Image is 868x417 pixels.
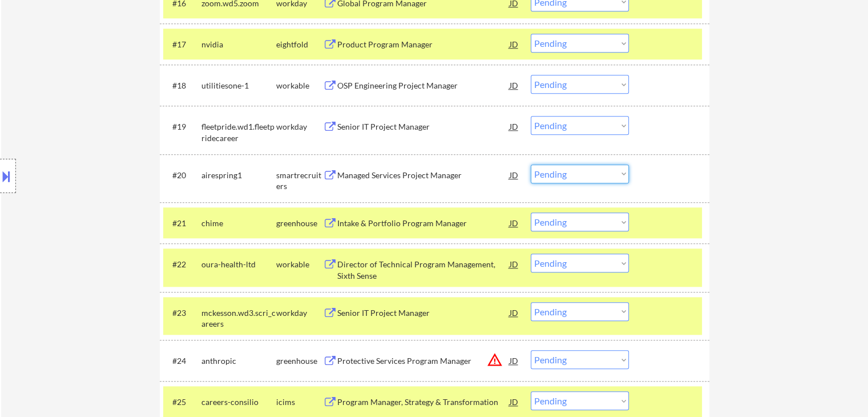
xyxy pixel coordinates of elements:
div: utilitiesone-1 [201,80,276,91]
div: mckesson.wd3.scri_careers [201,307,276,330]
div: anthropic [201,355,276,367]
div: greenhouse [276,355,323,367]
div: JD [508,116,520,137]
button: warning_amber [487,352,503,368]
div: Managed Services Project Manager [337,170,510,181]
div: Director of Technical Program Management, Sixth Sense [337,259,510,281]
div: careers-consilio [201,396,276,408]
div: JD [508,75,520,95]
div: #25 [172,396,192,408]
div: chime [201,218,276,229]
div: workday [276,307,323,319]
div: workable [276,259,323,270]
div: Senior IT Project Manager [337,121,510,133]
div: Senior IT Project Manager [337,307,510,319]
div: oura-health-ltd [201,259,276,270]
div: fleetpride.wd1.fleetpridecareer [201,121,276,143]
div: eightfold [276,39,323,50]
div: JD [508,350,520,371]
div: Protective Services Program Manager [337,355,510,367]
div: #23 [172,307,192,319]
div: Intake & Portfolio Program Manager [337,218,510,229]
div: OSP Engineering Project Manager [337,80,510,91]
div: JD [508,302,520,323]
div: #17 [172,39,192,50]
div: Program Manager, Strategy & Transformation [337,396,510,408]
div: airespring1 [201,170,276,181]
div: workable [276,80,323,91]
div: JD [508,34,520,54]
div: workday [276,121,323,133]
div: Product Program Manager [337,39,510,50]
div: JD [508,391,520,412]
div: greenhouse [276,218,323,229]
div: nvidia [201,39,276,50]
div: JD [508,212,520,233]
div: smartrecruiters [276,170,323,192]
div: JD [508,254,520,274]
div: #24 [172,355,192,367]
div: JD [508,165,520,185]
div: icims [276,396,323,408]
